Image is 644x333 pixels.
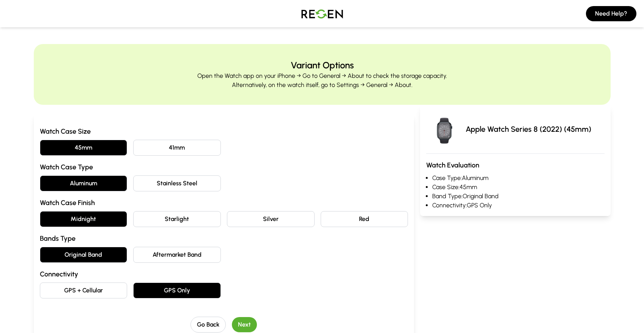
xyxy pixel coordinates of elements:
button: Original Band [40,247,128,263]
li: Case Size: 45mm [432,183,604,192]
button: GPS + Cellular [40,282,128,298]
h3: Watch Case Type [40,162,408,172]
h3: Watch Evaluation [426,160,604,170]
p: Open the Watch app on your iPhone → Go to General → About to check the storage capacity. Alternat... [197,71,447,90]
button: Starlight [133,211,221,227]
h3: Bands Type [40,233,408,244]
h3: Watch Case Size [40,126,408,137]
li: Band Type: Original Band [432,192,604,201]
h3: Connectivity [40,269,408,279]
button: Need Help? [586,6,636,21]
button: Next [232,317,257,332]
button: Stainless Steel [133,175,221,191]
button: 41mm [133,140,221,156]
h3: Watch Case Finish [40,197,408,208]
button: Silver [227,211,315,227]
button: Red [321,211,408,227]
h2: Variant Options [291,59,354,71]
button: Go Back [191,317,226,333]
button: 45mm [40,140,128,156]
button: Aftermarket Band [133,247,221,263]
button: GPS Only [133,282,221,298]
li: Case Type: Aluminum [432,174,604,183]
img: Apple Watch Series 8 (2022) [426,111,463,147]
img: Logo [296,3,349,24]
p: Apple Watch Series 8 (2022) (45mm) [466,124,591,134]
li: Connectivity: GPS Only [432,201,604,210]
button: Midnight [40,211,128,227]
button: Aluminum [40,175,128,191]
